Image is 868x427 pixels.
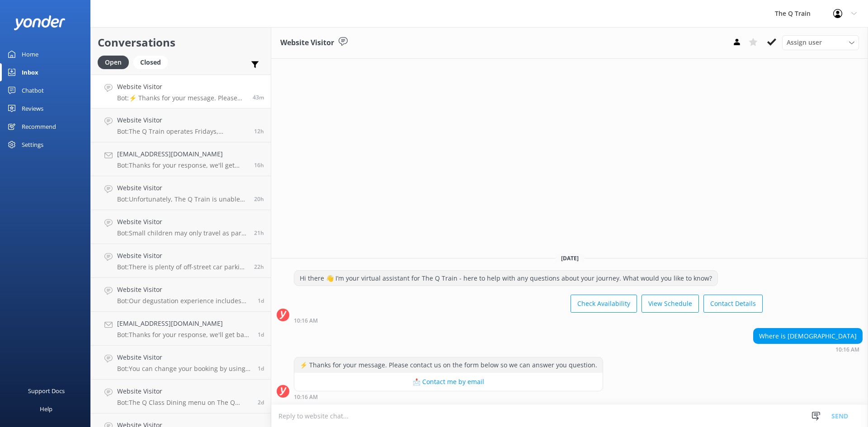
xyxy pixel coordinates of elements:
[91,142,271,176] a: [EMAIL_ADDRESS][DOMAIN_NAME]Bot:Thanks for your response, we'll get back to you as soon as we can...
[254,161,264,169] span: Aug 21 2025 06:40pm (UTC +10:00) Australia/Sydney
[117,399,251,407] p: Bot: The Q Class Dining menu on The Q Train features a delicious 5-course set menu crafted with l...
[91,176,271,210] a: Website VisitorBot:Unfortunately, The Q Train is unable to provide Halal meals. However, you can ...
[258,297,264,305] span: Aug 21 2025 08:00am (UTC +10:00) Australia/Sydney
[91,346,271,380] a: Website VisitorBot:You can change your booking by using the link in the confirmation email you re...
[133,57,172,67] a: Closed
[117,217,247,227] h4: Website Visitor
[117,229,247,237] p: Bot: Small children may only travel as part of an Exclusive Carriage Hire or First Class Group on...
[258,331,264,338] span: Aug 20 2025 08:46pm (UTC +10:00) Australia/Sydney
[294,318,318,324] strong: 10:16 AM
[22,63,38,81] div: Inbox
[117,285,251,295] h4: Website Visitor
[258,399,264,406] span: Aug 19 2025 08:04pm (UTC +10:00) Australia/Sydney
[642,295,699,313] button: View Schedule
[91,210,271,244] a: Website VisitorBot:Small children may only travel as part of an Exclusive Carriage Hire or First ...
[258,365,264,372] span: Aug 20 2025 07:38pm (UTC +10:00) Australia/Sydney
[98,56,129,69] div: Open
[294,373,603,391] button: 📩 Contact me by email
[254,229,264,237] span: Aug 21 2025 01:39pm (UTC +10:00) Australia/Sydney
[117,386,251,396] h4: Website Visitor
[294,357,603,373] div: ⚡ Thanks for your message. Please contact us on the form below so we can answer you question.
[253,94,264,101] span: Aug 22 2025 10:16am (UTC +10:00) Australia/Sydney
[556,254,584,262] span: [DATE]
[22,81,44,99] div: Chatbot
[91,278,271,312] a: Website VisitorBot:Our degustation experience includes vegan and gluten-free alterations upon req...
[294,317,763,324] div: Aug 22 2025 10:16am (UTC +10:00) Australia/Sydney
[117,127,247,136] p: Bot: The Q Train operates Fridays, Saturdays and Sundays all year round. We do not operate on Pub...
[117,94,246,102] p: Bot: ⚡ Thanks for your message. Please contact us on the form below so we can answer you question.
[91,312,271,346] a: [EMAIL_ADDRESS][DOMAIN_NAME]Bot:Thanks for your response, we'll get back to you as soon as we can...
[254,263,264,271] span: Aug 21 2025 12:40pm (UTC +10:00) Australia/Sydney
[571,295,637,313] button: Check Availability
[98,34,264,51] h2: Conversations
[117,149,247,159] h4: [EMAIL_ADDRESS][DOMAIN_NAME]
[254,195,264,203] span: Aug 21 2025 02:10pm (UTC +10:00) Australia/Sydney
[91,380,271,413] a: Website VisitorBot:The Q Class Dining menu on The Q Train features a delicious 5-course set menu ...
[98,57,133,67] a: Open
[294,394,603,400] div: Aug 22 2025 10:16am (UTC +10:00) Australia/Sydney
[117,365,251,373] p: Bot: You can change your booking by using the link in the confirmation email you received. Just c...
[117,331,251,339] p: Bot: Thanks for your response, we'll get back to you as soon as we can during opening hours.
[117,115,247,125] h4: Website Visitor
[117,82,246,92] h4: Website Visitor
[14,15,66,30] img: yonder-white-logo.png
[28,382,65,400] div: Support Docs
[294,394,318,400] strong: 10:16 AM
[22,136,43,154] div: Settings
[22,45,38,63] div: Home
[117,195,247,203] p: Bot: Unfortunately, The Q Train is unable to provide Halal meals. However, you can request vegeta...
[40,400,52,418] div: Help
[91,75,271,108] a: Website VisitorBot:⚡ Thanks for your message. Please contact us on the form below so we can answe...
[782,35,859,50] div: Assign User
[117,297,251,305] p: Bot: Our degustation experience includes vegan and gluten-free alterations upon request. Please e...
[117,161,247,169] p: Bot: Thanks for your response, we'll get back to you as soon as we can during opening hours.
[117,183,247,193] h4: Website Visitor
[133,56,168,69] div: Closed
[117,251,247,261] h4: Website Visitor
[22,99,43,117] div: Reviews
[117,352,251,362] h4: Website Visitor
[703,295,763,313] button: Contact Details
[280,37,334,49] h3: Website Visitor
[754,328,862,344] div: Where is [DEMOGRAPHIC_DATA]
[91,108,271,142] a: Website VisitorBot:The Q Train operates Fridays, Saturdays and Sundays all year round. We do not ...
[787,38,822,47] span: Assign user
[117,319,251,328] h4: [EMAIL_ADDRESS][DOMAIN_NAME]
[117,263,247,271] p: Bot: There is plenty of off-street car parking at [GEOGRAPHIC_DATA]. The carpark is gravel, and w...
[835,347,859,352] strong: 10:16 AM
[753,346,863,352] div: Aug 22 2025 10:16am (UTC +10:00) Australia/Sydney
[22,117,56,136] div: Recommend
[254,127,264,135] span: Aug 21 2025 10:10pm (UTC +10:00) Australia/Sydney
[91,244,271,278] a: Website VisitorBot:There is plenty of off-street car parking at [GEOGRAPHIC_DATA]. The carpark is...
[294,271,717,286] div: Hi there 👋 I’m your virtual assistant for The Q Train - here to help with any questions about you...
